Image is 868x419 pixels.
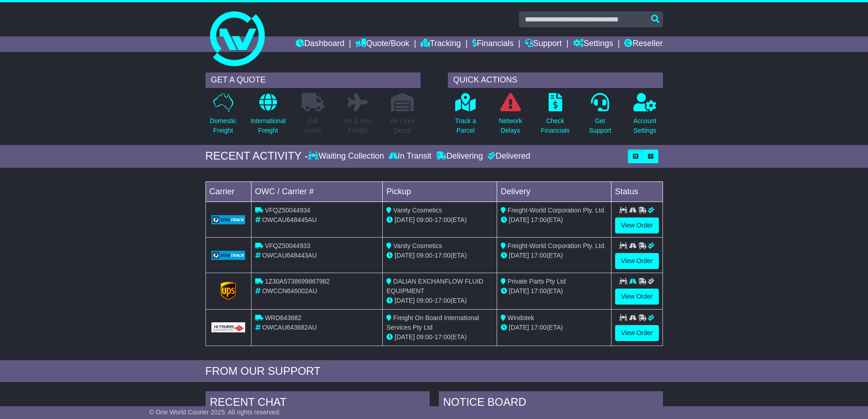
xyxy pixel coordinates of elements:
span: [DATE] [395,297,415,304]
a: InternationalFreight [250,93,286,140]
span: OWCCN646002AU [262,287,317,295]
span: [DATE] [395,333,415,341]
td: Status [611,181,663,202]
div: (ETA) [501,323,607,332]
p: International Freight [251,116,286,135]
span: Private Parts Pty Ltd [508,278,566,285]
td: Delivery [497,181,611,202]
span: 09:00 [416,216,432,223]
div: (ETA) [501,215,607,225]
span: Vanity Cosmetics [393,242,442,249]
span: 17:00 [531,216,547,223]
a: View Order [615,325,659,341]
a: Quote/Book [355,36,409,52]
a: Financials [472,36,514,52]
div: GET A QUOTE [205,72,421,88]
p: Domestic Freight [210,116,236,135]
span: [DATE] [509,216,529,223]
span: Freight-World Corporation Pty. Ltd. [508,207,606,214]
div: (ETA) [501,286,607,296]
span: Freight-World Corporation Pty. Ltd. [508,242,606,249]
a: Dashboard [296,36,344,52]
span: [DATE] [509,287,529,295]
p: Air & Sea Freight [344,116,371,135]
span: Windotek [508,314,534,321]
span: [DATE] [509,252,529,259]
span: WRD643682 [265,314,301,321]
a: Support [525,36,562,52]
a: Settings [573,36,613,52]
div: Delivered [485,151,530,161]
p: Check Financials [541,116,570,135]
a: View Order [615,217,659,233]
img: GetCarrierServiceLogo [211,215,246,224]
span: 17:00 [435,216,451,223]
div: QUICK ACTIONS [448,72,663,88]
span: 09:00 [416,252,432,259]
span: Freight On Board International Services Pty Ltd [386,314,479,331]
div: (ETA) [501,251,607,260]
span: OWCAU643682AU [262,324,317,331]
div: RECENT ACTIVITY - [205,150,308,163]
img: GetCarrierServiceLogo [211,322,246,332]
a: Reseller [624,36,663,52]
div: Waiting Collection [308,151,386,161]
a: AccountSettings [633,93,657,140]
img: GetCarrierServiceLogo [221,282,236,300]
a: DomesticFreight [209,93,236,140]
span: 09:00 [416,297,432,304]
span: 17:00 [435,297,451,304]
div: In Transit [386,151,434,161]
span: Vanity Cosmetics [393,207,442,214]
td: Carrier [205,181,251,202]
span: © One World Courier 2025. All rights reserved. [149,409,281,416]
a: GetSupport [588,93,611,140]
a: View Order [615,289,659,305]
td: OWC / Carrier # [251,181,383,202]
span: 17:00 [435,333,451,341]
div: - (ETA) [386,251,493,260]
a: NetworkDelays [498,93,522,140]
div: NOTICE BOARD [439,391,663,416]
span: 09:00 [416,333,432,341]
div: - (ETA) [386,332,493,342]
span: 17:00 [435,252,451,259]
span: VFQZ50044933 [265,242,310,249]
div: - (ETA) [386,215,493,225]
p: Account Settings [633,116,657,135]
span: VFQZ50044934 [265,207,310,214]
p: Get Support [589,116,611,135]
a: Tracking [421,36,461,52]
a: View Order [615,253,659,269]
span: 17:00 [531,252,547,259]
div: FROM OUR SUPPORT [205,365,663,378]
p: Full Loads [302,116,324,135]
div: Delivering [434,151,485,161]
span: 17:00 [531,324,547,331]
a: CheckFinancials [540,93,570,140]
p: Track a Parcel [455,116,476,135]
td: Pickup [383,181,497,202]
span: [DATE] [509,324,529,331]
a: Track aParcel [455,93,477,140]
span: OWCAU648445AU [262,216,317,223]
span: [DATE] [395,216,415,223]
span: 1Z30A5738699867982 [265,278,329,285]
p: Air / Sea Depot [390,116,415,135]
p: Network Delays [498,116,522,135]
span: [DATE] [395,252,415,259]
div: RECENT CHAT [205,391,430,416]
span: OWCAU648443AU [262,252,317,259]
div: - (ETA) [386,296,493,305]
img: GetCarrierServiceLogo [211,251,246,260]
span: DALIAN EXCHANFLOW FLUID EQUIPMENT [386,278,483,295]
span: 17:00 [531,287,547,295]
